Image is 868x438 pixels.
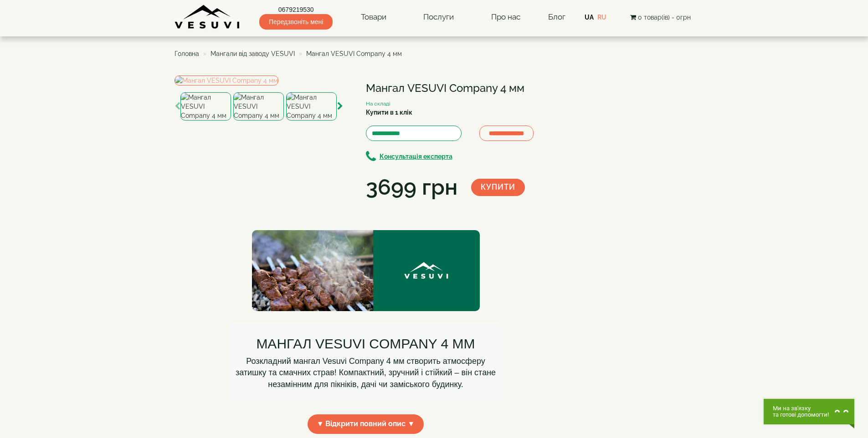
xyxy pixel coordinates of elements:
h1: Мангал VESUVI Company 4 мм [366,82,557,94]
p: Розкладний мангал Vesuvi Company 4 мм створить атмосферу затишку та смачних страв! Компактний, зр... [234,356,498,391]
img: Мангал VESUVI Company 4 мм [233,92,284,121]
b: Консультація експерта [380,153,452,160]
a: RU [597,14,606,21]
a: Головна [175,50,199,57]
span: 0 товар(ів) - 0грн [638,14,691,21]
a: Мангали від заводу VESUVI [211,50,295,57]
span: Мангал VESUVI Company 4 мм [306,50,402,57]
small: На складі [366,101,390,107]
div: 3699 грн [366,172,457,203]
a: Товари [352,7,395,28]
a: Блог [548,12,565,21]
h2: МАНГАЛ VESUVI COMPANY 4 ММ [234,336,498,351]
a: Послуги [414,7,463,28]
img: Мангал Vesuvi Company [252,230,480,311]
a: Про нас [482,7,529,28]
label: Купити в 1 клік [366,108,412,117]
button: Купити [471,179,525,196]
span: Ми на зв'язку [773,405,829,412]
a: 0679219530 [259,5,333,14]
img: Мангал VESUVI Company 4 мм [180,92,231,121]
span: Передзвоніть мені [259,14,333,30]
button: Chat button [764,399,854,424]
span: та готові допомогти! [773,412,829,418]
img: Мангал VESUVI Company 4 мм [286,92,337,121]
img: Мангал VESUVI Company 4 мм [175,76,278,86]
button: 0 товар(ів) - 0грн [627,12,693,22]
span: ▼ Відкрити повний опис ▼ [308,414,424,434]
img: Завод VESUVI [175,5,241,30]
a: UA [585,14,594,21]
